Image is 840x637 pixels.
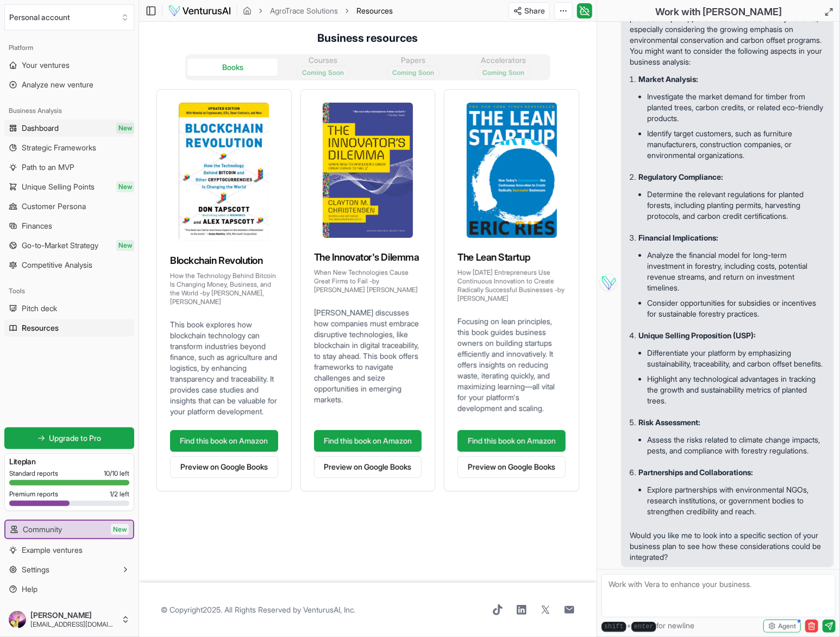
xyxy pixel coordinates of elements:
[599,274,617,291] img: Vera
[638,233,718,242] strong: Financial Implications:
[110,490,129,499] span: 1 / 2 left
[467,103,557,238] img: The Lean Startup
[270,5,338,16] a: AgroTrace Solutions
[168,4,231,17] img: logo
[170,430,278,452] a: Find this book on Amazon
[4,159,134,176] a: Path to an MVP
[243,5,393,16] nav: breadcrumb
[22,303,57,314] span: Pitch deck
[170,272,278,306] p: How the Technology Behind Bitcoin Is Changing Money, Business, and the World - by [PERSON_NAME], ...
[4,217,134,235] a: Finances
[4,4,134,30] button: Select an organization
[9,456,129,467] h3: Lite plan
[647,371,825,408] li: Highlight any technological advantages in tracking the growth and sustainability metrics of plant...
[104,469,129,478] span: 10 / 10 left
[4,139,134,156] a: Strategic Frameworks
[630,2,825,67] p: Shifting your project's focus to planted trees could provide unique opportunities and sustainabil...
[655,4,782,20] h2: Work with [PERSON_NAME]
[638,418,700,427] strong: Risk Assessment:
[30,620,117,629] span: [EMAIL_ADDRESS][DOMAIN_NAME]
[22,323,59,333] span: Resources
[314,268,422,294] p: When New Technologies Cause Great Firms to Fail - by [PERSON_NAME] [PERSON_NAME]
[49,433,102,444] span: Upgrade to Pro
[30,610,117,620] span: [PERSON_NAME]
[22,123,59,134] span: Dashboard
[457,456,566,478] a: Preview on Google Books
[4,256,134,274] a: Competitive Analysis
[303,605,354,614] a: VenturusAI, Inc
[22,201,86,212] span: Customer Persona
[4,561,134,578] button: Settings
[22,60,70,71] span: Your ventures
[170,253,278,268] h3: Blockchain Revolution
[22,584,37,595] span: Help
[638,74,698,84] strong: Market Analysis:
[4,427,134,449] a: Upgrade to Pro
[22,142,96,153] span: Strategic Frameworks
[9,490,58,499] span: Premium reports
[4,178,134,195] a: Unique Selling PointsNew
[763,620,801,633] button: Agent
[111,524,129,535] span: New
[647,482,825,519] li: Explore partnerships with environmental NGOs, research institutions, or government bodies to stre...
[116,240,134,251] span: New
[601,622,626,632] kbd: shift
[638,331,756,340] strong: Unique Selling Proposition (USP):
[170,456,278,478] a: Preview on Google Books
[4,541,134,559] a: Example ventures
[457,316,566,414] p: Focusing on lean principles, this book guides business owners on building startups efficiently an...
[647,89,825,126] li: Investigate the market demand for timber from planted trees, carbon credits, or related eco-frien...
[22,79,93,90] span: Analyze new venture
[116,181,134,192] span: New
[323,103,413,238] img: The Innovator's Dilemma
[22,564,49,575] span: Settings
[356,5,393,16] span: Resources
[457,268,566,303] p: How [DATE] Entrepreneurs Use Continuous Innovation to Create Radically Successful Businesses - by...
[314,456,422,478] a: Preview on Google Books
[22,181,95,192] span: Unique Selling Points
[161,604,355,615] span: © Copyright 2025 . All Rights Reserved by .
[778,622,796,630] span: Agent
[139,22,597,46] h4: Business resources
[457,250,566,265] h3: The Lean Startup
[22,240,98,251] span: Go-to-Market Strategy
[23,524,62,535] span: Community
[524,5,545,16] span: Share
[4,119,134,137] a: DashboardNew
[647,432,825,458] li: Assess the risks related to climate change impacts, pests, and compliance with forestry regulations.
[4,237,134,254] a: Go-to-Market StrategyNew
[314,307,422,405] p: [PERSON_NAME] discusses how companies must embrace disruptive technologies, like blockchain in di...
[170,319,278,417] p: This book explores how blockchain technology can transform industries beyond finance, such as agr...
[647,295,825,321] li: Consider opportunities for subsidies or incentives for sustainable forestry practices.
[314,430,422,452] a: Find this book on Amazon
[647,187,825,224] li: Determine the relevant regulations for planted forests, including planting permits, harvesting pr...
[9,469,58,478] span: Standard reports
[222,62,243,73] div: Books
[457,430,566,452] a: Find this book on Amazon
[4,300,134,317] a: Pitch deck
[630,530,825,563] p: Would you like me to look into a specific section of your business plan to see how these consider...
[22,260,92,270] span: Competitive Analysis
[4,282,134,300] div: Tools
[4,39,134,56] div: Platform
[179,103,269,241] img: Blockchain Revolution
[4,56,134,74] a: Your ventures
[638,468,753,477] strong: Partnerships and Collaborations:
[22,220,52,231] span: Finances
[509,2,550,20] button: Share
[116,123,134,134] span: New
[314,250,422,265] h3: The Innovator's Dilemma
[4,319,134,337] a: Resources
[4,607,134,633] button: [PERSON_NAME][EMAIL_ADDRESS][DOMAIN_NAME]
[631,622,656,632] kbd: enter
[4,198,134,215] a: Customer Persona
[9,611,26,628] img: ACg8ocL8-1pThaYZEmppcS-1pIGKvNWOYwA-6aQ8mIDvkmCqlR-x31LW=s96-c
[4,102,134,119] div: Business Analysis
[5,521,133,538] a: CommunityNew
[647,248,825,295] li: Analyze the financial model for long-term investment in forestry, including costs, potential reve...
[647,126,825,163] li: Identify target customers, such as furniture manufacturers, construction companies, or environmen...
[601,620,694,632] span: + for newline
[647,345,825,371] li: Differentiate your platform by emphasizing sustainability, traceability, and carbon offset benefits.
[4,581,134,598] a: Help
[4,76,134,93] a: Analyze new venture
